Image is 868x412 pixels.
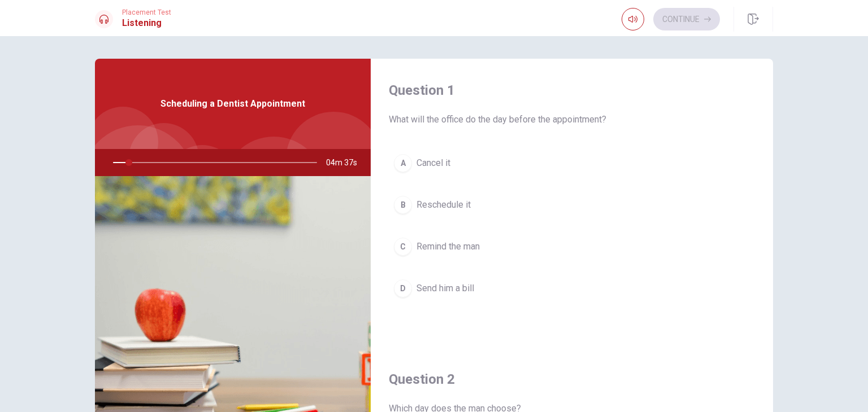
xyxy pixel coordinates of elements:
button: CRemind the man [389,233,755,261]
div: D [394,279,412,297]
h1: Listening [122,16,171,30]
span: Placement Test [122,8,171,16]
button: BReschedule it [389,191,755,219]
h4: Question 2 [389,370,755,388]
div: B [394,196,412,214]
span: Reschedule it [416,198,471,212]
span: Scheduling a Dentist Appointment [160,97,305,111]
span: Send him a bill [416,282,474,295]
div: A [394,154,412,172]
span: Remind the man [416,240,480,253]
div: C [394,238,412,256]
span: 04m 37s [326,149,366,176]
h4: Question 1 [389,81,755,99]
span: Cancel it [416,156,450,170]
span: What will the office do the day before the appointment? [389,113,755,126]
button: DSend him a bill [389,274,755,303]
button: ACancel it [389,149,755,177]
